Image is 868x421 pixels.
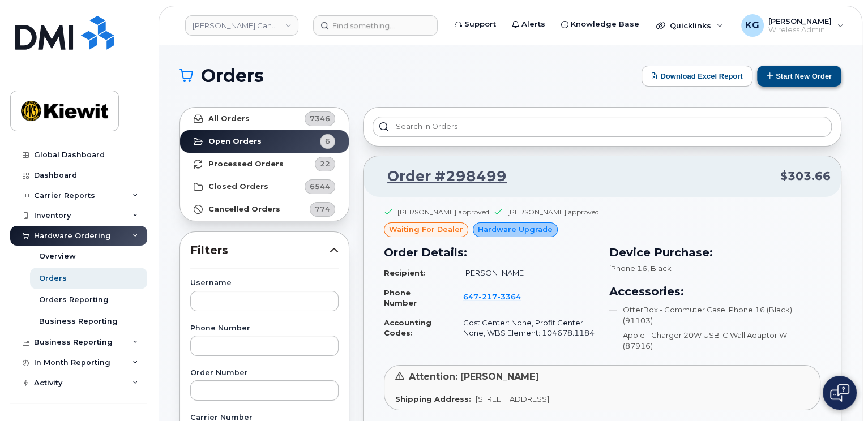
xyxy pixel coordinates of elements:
span: Attention: [PERSON_NAME] [409,371,539,382]
label: Order Number [190,370,339,377]
button: Start New Order [757,66,841,87]
span: waiting for dealer [389,224,463,235]
a: Order #298499 [374,166,507,187]
td: [PERSON_NAME] [453,263,596,283]
span: 774 [315,204,330,214]
label: Username [190,280,339,287]
span: 7346 [310,113,330,124]
a: All Orders7346 [180,108,349,130]
img: Open chat [830,384,849,402]
span: Orders [201,67,264,84]
span: 6 [325,136,330,147]
span: 3364 [497,292,521,301]
label: Phone Number [190,325,339,332]
h3: Device Purchase: [609,244,821,261]
button: Download Excel Report [642,66,752,87]
span: Filters [190,242,330,259]
input: Search in orders [373,117,832,137]
li: OtterBox - Commuter Case iPhone 16 (Black) (91103) [609,304,821,325]
strong: Phone Number [384,288,417,308]
a: Open Orders6 [180,130,349,153]
span: $303.66 [780,168,831,184]
div: [PERSON_NAME] approved [507,207,599,217]
span: Hardware Upgrade [478,224,553,235]
h3: Order Details: [384,244,596,261]
td: Cost Center: None, Profit Center: None, WBS Element: 104678.1184 [453,313,596,343]
strong: Processed Orders [208,160,284,169]
span: 22 [320,158,330,169]
span: iPhone 16 [609,264,647,273]
div: [PERSON_NAME] approved [397,207,489,217]
strong: Accounting Codes: [384,318,431,338]
a: 6472173364 [463,292,535,301]
h3: Accessories: [609,283,821,300]
strong: Cancelled Orders [208,205,280,214]
a: Processed Orders22 [180,153,349,175]
span: 217 [478,292,497,301]
a: Cancelled Orders774 [180,198,349,221]
span: [STREET_ADDRESS] [476,394,549,403]
span: , Black [647,264,672,273]
strong: Closed Orders [208,182,268,191]
strong: All Orders [208,114,250,123]
li: Apple - Charger 20W USB-C Wall Adaptor WT (87916) [609,330,821,351]
strong: Recipient: [384,268,426,277]
strong: Open Orders [208,137,262,146]
a: Closed Orders6544 [180,175,349,198]
strong: Shipping Address: [395,394,471,403]
span: 647 [463,292,521,301]
span: 6544 [310,181,330,192]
